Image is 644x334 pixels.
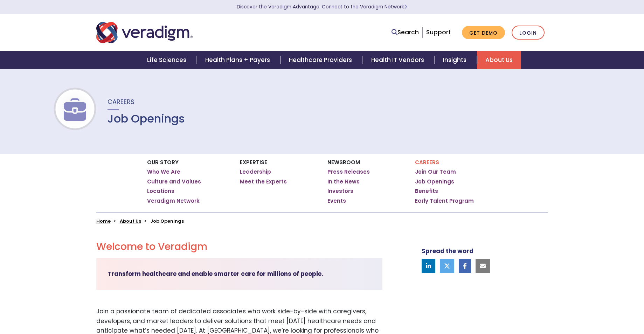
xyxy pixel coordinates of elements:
[96,218,111,224] a: Home
[147,168,180,175] a: Who We Are
[197,51,281,69] a: Health Plans + Payers
[237,4,407,10] a: Discover the Veradigm Advantage: Connect to the Veradigm NetworkLearn More
[392,28,419,37] a: Search
[327,178,360,185] a: In the News
[108,97,134,106] span: Careers
[415,178,454,185] a: Job Openings
[281,51,362,69] a: Healthcare Providers
[96,241,382,253] h2: Welcome to Veradigm
[327,168,370,175] a: Press Releases
[147,188,174,195] a: Locations
[147,178,201,185] a: Culture and Values
[462,26,505,40] a: Get Demo
[415,188,438,195] a: Benefits
[363,51,435,69] a: Health IT Vendors
[426,28,451,36] a: Support
[404,4,407,10] span: Learn More
[327,197,346,204] a: Events
[327,188,353,195] a: Investors
[477,51,521,69] a: About Us
[415,168,456,175] a: Join Our Team
[96,21,193,44] img: Veradigm logo
[120,218,141,224] a: About Us
[512,26,545,40] a: Login
[435,51,477,69] a: Insights
[240,178,287,185] a: Meet the Experts
[108,270,323,278] strong: Transform healthcare and enable smarter care for millions of people.
[240,168,271,175] a: Leadership
[139,51,197,69] a: Life Sciences
[108,112,185,125] h1: Job Openings
[415,197,474,204] a: Early Talent Program
[147,197,200,204] a: Veradigm Network
[422,247,473,255] strong: Spread the word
